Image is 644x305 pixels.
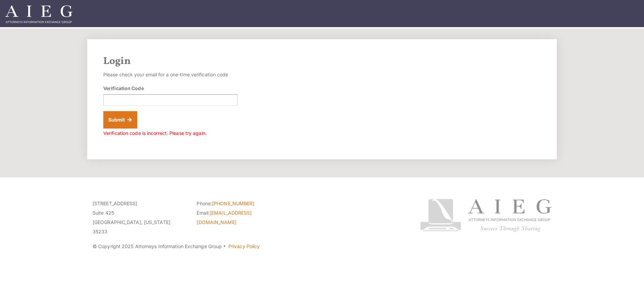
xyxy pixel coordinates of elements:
[103,130,207,136] span: Verification code is incorrect. Please try again.
[228,243,260,249] a: Privacy Policy
[103,70,237,79] p: Please check your email for a one-time verification code
[197,199,290,208] li: Phone:
[93,199,186,236] p: [STREET_ADDRESS] Suite 425 [GEOGRAPHIC_DATA], [US_STATE] 35233
[103,55,541,67] h2: Login
[5,5,72,23] img: Attorneys Information Exchange Group
[103,111,137,129] button: Submit
[103,85,144,92] label: Verification Code
[197,208,290,227] li: Email:
[420,199,551,232] img: Attorneys Information Exchange Group logo
[93,242,395,251] p: © Copyright 2025 Attorneys Information Exchange Group
[212,201,254,206] a: [PHONE_NUMBER]
[197,210,252,225] a: [EMAIL_ADDRESS][DOMAIN_NAME]
[223,246,226,249] span: ·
